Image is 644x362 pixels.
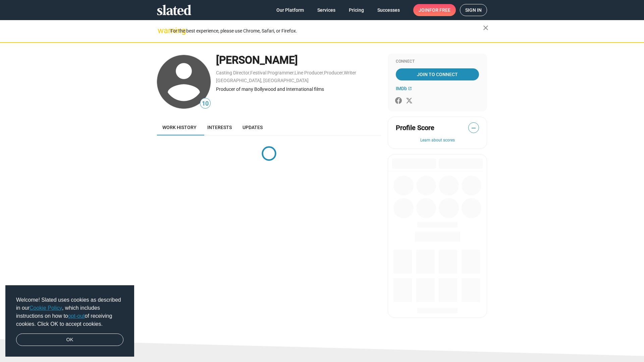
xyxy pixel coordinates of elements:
span: Sign in [465,4,482,16]
span: Join [419,4,450,16]
a: Pricing [343,4,369,16]
span: Updates [243,125,263,130]
div: For the best experience, please use Chrome, Safari, or Firefox. [170,26,483,36]
span: Pricing [349,4,364,16]
a: Writer [344,70,356,75]
mat-icon: warning [158,26,166,35]
button: Learn about scores [396,138,479,143]
span: Profile Score [396,123,434,132]
span: 10 [200,99,210,108]
a: Updates [237,119,268,135]
a: Joinfor free [413,4,456,16]
a: Interests [202,119,237,135]
span: Interests [207,125,232,130]
span: Our Platform [276,4,304,16]
a: Casting Director [216,70,250,75]
a: Work history [157,119,202,135]
div: cookieconsent [5,285,134,357]
span: , [343,71,344,75]
a: opt-out [68,313,85,319]
a: dismiss cookie message [16,334,123,346]
span: — [469,124,479,132]
span: IMDb [396,86,407,91]
a: Festival Programmer [250,70,294,75]
span: Work history [162,125,197,130]
span: Join To Connect [397,68,478,80]
span: Successes [377,4,400,16]
span: for free [429,4,450,16]
a: [GEOGRAPHIC_DATA], [GEOGRAPHIC_DATA] [216,78,309,83]
a: Producer [324,70,343,75]
span: , [323,71,324,75]
a: Successes [372,4,405,16]
div: Producer of many Bollywood and International films [216,86,381,93]
a: Join To Connect [396,68,479,80]
a: Sign in [460,4,487,16]
a: Services [312,4,341,16]
span: Welcome! Slated uses cookies as described in our , which includes instructions on how to of recei... [16,296,123,328]
span: , [250,71,250,75]
span: Services [317,4,335,16]
a: Cookie Policy [30,305,62,311]
mat-icon: close [482,24,490,32]
mat-icon: open_in_new [408,86,412,90]
a: Line Producer [294,70,323,75]
div: Connect [396,59,479,64]
span: , [294,71,294,75]
div: [PERSON_NAME] [216,53,381,67]
a: IMDb [396,86,412,91]
a: Our Platform [271,4,309,16]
